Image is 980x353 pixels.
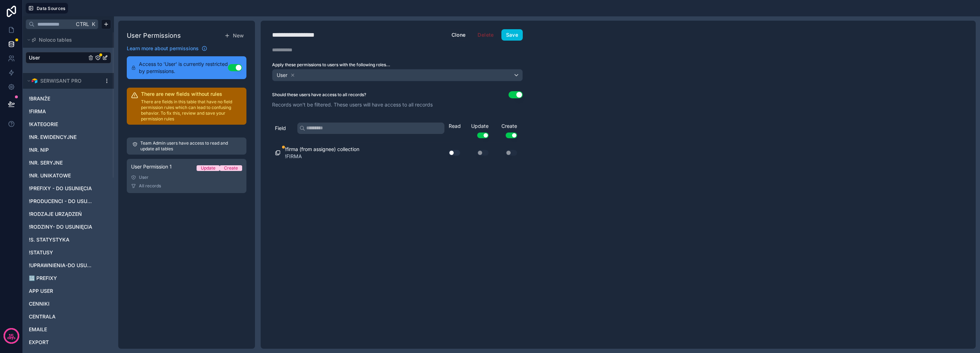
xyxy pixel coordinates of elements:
[26,247,111,258] div: !STATUSY
[29,262,94,269] a: !UPRAWNIENIA-DO USUNIĘCIA
[26,337,111,348] div: EXPORT
[29,172,71,179] span: !NR. UNIKATOWE
[29,172,94,179] a: !NR. UNIKATOWE
[26,144,111,156] div: !NR. NIP
[272,69,523,81] button: User
[29,236,94,243] a: !S. STATYSTYKA
[285,153,359,160] span: !FIRMA
[39,36,72,43] span: Noloco tables
[29,95,94,102] a: !BRANŻE
[224,165,238,171] div: Create
[272,101,523,108] p: Records won't be filtered. These users will have access to all records
[233,32,244,39] span: New
[29,287,53,295] span: APP USER
[29,326,47,333] span: EMAILE
[26,170,111,181] div: !NR. UNIKATOWE
[26,234,111,245] div: !S. STATYSTYKA
[127,31,181,41] h1: User Permissions
[29,134,94,141] a: !NR. EWIDENCYJNE
[29,108,94,115] a: !FIRMA
[29,121,58,128] span: !KATEGORIE
[29,185,92,192] span: !PREFIXY - DO USUNIĘCIA
[29,159,63,166] span: !NR. SERYJNE
[26,93,111,104] div: !BRANŻE
[127,45,207,52] a: Learn more about permissions
[26,324,111,335] div: EMAILE
[29,339,94,346] a: EXPORT
[26,298,111,310] div: CENNIKI
[75,20,90,28] span: Ctrl
[449,123,463,130] div: Read
[29,108,46,115] span: !FIRMA
[29,275,57,282] span: 🔢 PREFIXY
[29,134,77,141] span: !NR. EWIDENCYJNE
[272,92,366,98] label: Should these users have access to all records?
[26,157,111,168] div: !NR. SERYJNE
[91,22,96,27] span: K
[29,313,56,320] span: CENTRALA
[29,54,87,61] a: User
[201,165,215,171] div: Update
[463,123,491,138] div: Update
[139,61,228,75] span: Access to 'User' is currently restricted by permissions.
[26,76,101,86] button: Airtable LogoSERWISANT PRO
[140,140,241,152] p: Team Admin users have access to read and update all tables
[29,223,92,230] span: !RODZINY- DO USUNIĘCIA
[29,159,94,166] a: !NR. SERYJNE
[29,185,94,192] a: !PREFIXY - DO USUNIĘCIA
[40,77,82,84] span: SERWISANT PRO
[26,52,111,63] div: User
[29,95,50,102] span: !BRANŻE
[29,211,82,218] span: !RODZAJE URZĄDZEŃ
[29,275,94,282] a: 🔢 PREFIXY
[29,198,94,205] a: !PRODUCENCI - DO USUNIĘCIA
[26,208,111,220] div: !RODZAJE URZĄDZEŃ
[29,211,94,218] a: !RODZAJE URZĄDZEŃ
[127,159,246,193] a: User Permission 1UpdateCreateUserAll records
[29,326,94,333] a: EMAILE
[29,287,94,295] a: APP USER
[26,3,68,14] button: Data Sources
[9,332,14,339] p: 15
[127,45,199,52] span: Learn more about permissions
[285,146,359,153] span: !firma (from assignee) collection
[7,335,16,341] p: days
[29,146,49,154] span: !NR. NIP
[26,221,111,233] div: !RODZINY- DO USUNIĘCIA
[26,260,111,271] div: !UPRAWNIENIA-DO USUNIĘCIA
[29,249,94,256] a: !STATUSY
[131,163,172,170] span: User Permission 1
[26,285,111,297] div: APP USER
[26,183,111,194] div: !PREFIXY - DO USUNIĘCIA
[26,119,111,130] div: !KATEGORIE
[32,78,37,84] img: Airtable Logo
[277,72,287,79] span: User
[447,29,470,41] button: Clone
[29,313,94,320] a: CENTRALA
[37,6,66,11] span: Data Sources
[26,272,111,284] div: 🔢 PREFIXY
[26,35,107,45] button: Noloco tables
[131,175,242,180] div: User
[29,236,69,243] span: !S. STATYSTYKA
[26,131,111,143] div: !NR. EWIDENCYJNE
[29,121,94,128] a: !KATEGORIE
[29,339,49,346] span: EXPORT
[29,54,40,61] span: User
[29,146,94,154] a: !NR. NIP
[29,249,53,256] span: !STATUSY
[26,106,111,117] div: !FIRMA
[275,125,286,132] span: Field
[501,29,523,41] button: Save
[29,300,49,307] span: CENNIKI
[221,29,246,42] button: New
[26,196,111,207] div: !PRODUCENCI - DO USUNIĘCIA
[141,99,242,122] p: There are fields in this table that have no field permission rules which can lead to confusing be...
[491,123,520,138] div: Create
[272,62,523,68] label: Apply these permissions to users with the following roles...
[141,90,242,98] h2: There are new fields without rules
[29,223,94,230] a: !RODZINY- DO USUNIĘCIA
[29,300,94,307] a: CENNIKI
